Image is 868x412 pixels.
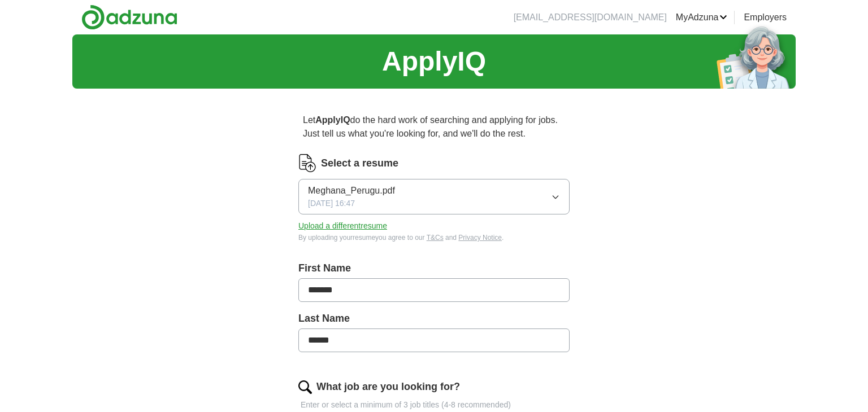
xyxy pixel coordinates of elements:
span: Meghana_Perugu.pdf [308,184,395,198]
label: What job are you looking for? [316,379,460,395]
button: Meghana_Perugu.pdf[DATE] 16:47 [298,179,570,214]
a: Privacy Notice [458,234,502,242]
h1: ApplyIQ [382,41,486,82]
strong: ApplyIQ [315,115,350,125]
a: T&Cs [427,234,444,242]
li: [EMAIL_ADDRESS][DOMAIN_NAME] [514,11,667,24]
a: MyAdzuna [676,11,728,24]
img: Adzuna logo [81,5,177,30]
label: First Name [298,261,570,276]
div: By uploading your resume you agree to our and . [298,233,570,243]
img: CV Icon [298,154,316,172]
a: Employers [744,11,787,24]
button: Upload a differentresume [298,220,387,232]
label: Last Name [298,311,570,326]
label: Select a resume [321,156,398,171]
img: search.png [298,380,312,394]
p: Let do the hard work of searching and applying for jobs. Just tell us what you're looking for, an... [298,109,570,145]
p: Enter or select a minimum of 3 job titles (4-8 recommended) [298,399,570,411]
span: [DATE] 16:47 [308,198,355,209]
